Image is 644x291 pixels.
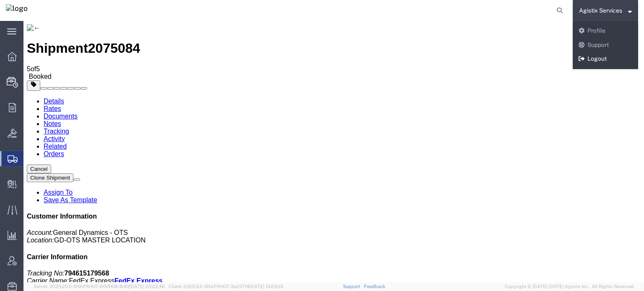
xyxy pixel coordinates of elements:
span: Client: 2025.3.0-SNAPSHOT-3e237f4 [169,284,283,289]
a: Logout [573,52,638,66]
span: General Dynamics - OTS [29,208,104,215]
a: Profile [573,24,638,38]
a: Feedback [364,284,385,289]
span: [DATE] 13:23:05 [249,284,283,289]
i: Carrier Name: [3,256,45,263]
span: FedEx Express [45,256,91,263]
button: Agistix Services [579,5,632,15]
span: Copyright © [DATE]-[DATE] Agistix Inc., All Rights Reserved [505,283,634,290]
a: Support [573,38,638,52]
a: FedEx Express [91,256,139,263]
span: Agistix Services [579,6,622,15]
b: 794615179568 [41,249,86,256]
span: [DATE] 20:22:46 [130,284,165,289]
span: Server: 2025.20.0-SNAPSHOT-615543b1b43 [34,284,165,289]
a: Support [343,284,364,289]
i: Tracking No: [3,249,41,256]
h4: Carrier Information [3,232,617,240]
img: logo [6,4,28,17]
iframe: FS Legacy Container [23,21,644,282]
i: Location: [3,216,31,223]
